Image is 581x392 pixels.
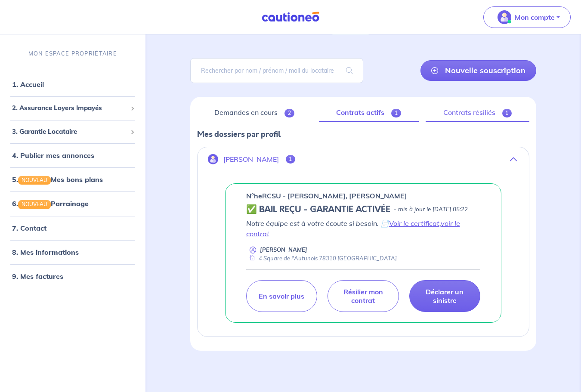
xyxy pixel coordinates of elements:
a: 6.NOUVEAUParrainage [12,199,89,208]
div: 4. Publier mes annonces [3,147,142,164]
img: illu_account.svg [208,154,218,164]
a: Déclarer un sinistre [409,280,480,312]
span: search [336,59,363,83]
a: Voir le certificat [389,219,439,228]
p: Déclarer un sinistre [420,287,470,305]
span: 2. Assurance Loyers Impayés [12,103,127,113]
img: illu_account_valid_menu.svg [498,10,511,24]
div: 6.NOUVEAUParrainage [3,195,142,212]
div: 8. Mes informations [3,244,142,261]
p: Notre équipe est à votre écoute si besoin. 📄 , [246,218,481,239]
input: Rechercher par nom / prénom / mail du locataire [190,58,363,83]
span: 3. Garantie Locataire [12,127,127,137]
p: Mon compte [515,12,555,22]
a: Demandes en cours2 [197,104,312,122]
a: 9. Mes factures [12,272,63,281]
a: 7. Contact [12,224,46,232]
span: 1 [286,155,296,164]
div: 9. Mes factures [3,268,142,285]
img: Cautioneo [258,12,323,22]
span: 2 [284,109,294,117]
p: - mis à jour le [DATE] 05:22 [394,205,468,214]
a: 8. Mes informations [12,248,79,256]
a: Contrats actifs1 [319,104,419,122]
div: 2. Assurance Loyers Impayés [3,100,142,117]
p: [PERSON_NAME] [223,155,279,164]
p: Mes dossiers par profil [197,129,530,140]
a: Résilier mon contrat [328,280,399,312]
a: 5.NOUVEAUMes bons plans [12,175,103,184]
a: 4. Publier mes annonces [12,151,94,160]
p: [PERSON_NAME] [260,246,307,254]
p: MON ESPACE PROPRIÉTAIRE [28,49,117,58]
p: n°heRCSU - [PERSON_NAME], [PERSON_NAME] [246,191,407,201]
a: 1. Accueil [12,80,44,89]
a: Contrats résiliés1 [426,104,529,122]
div: 4 Square de l'Autunois 78310 [GEOGRAPHIC_DATA] [246,254,397,262]
button: illu_account_valid_menu.svgMon compte [483,6,571,28]
div: state: CONTRACT-VALIDATED, Context: NEW,MAYBE-CERTIFICATE,RELATIONSHIP,LESSOR-DOCUMENTS [246,204,481,215]
span: 1 [502,109,512,117]
a: Nouvelle souscription [420,60,536,81]
p: Résilier mon contrat [338,287,388,305]
div: 7. Contact [3,219,142,237]
div: 3. Garantie Locataire [3,123,142,140]
a: En savoir plus [246,280,317,312]
div: 5.NOUVEAUMes bons plans [3,171,142,188]
div: 1. Accueil [3,76,142,93]
span: 1 [391,109,401,117]
h5: ✅ BAIL REÇU - GARANTIE ACTIVÉE [246,204,390,215]
p: En savoir plus [259,292,304,300]
button: [PERSON_NAME]1 [198,149,529,170]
